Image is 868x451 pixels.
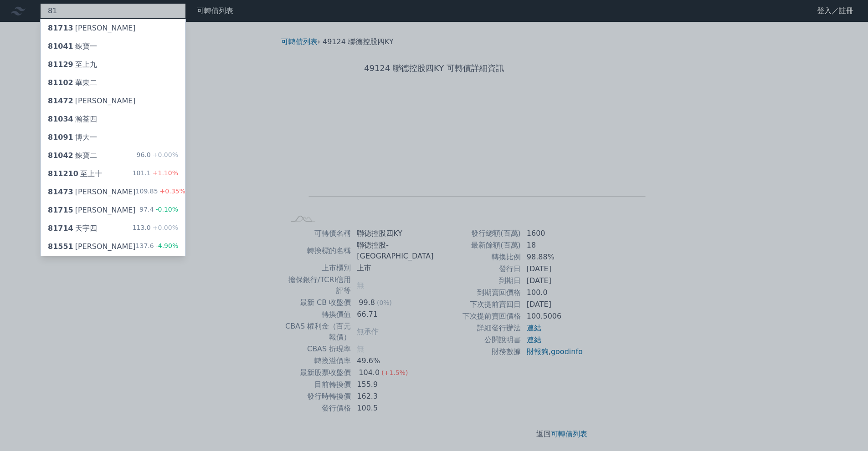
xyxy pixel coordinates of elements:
div: 137.6 [136,241,179,252]
div: 錸寶一 [48,41,97,52]
span: 81091 [48,133,73,142]
span: 81551 [48,242,73,251]
div: 101.1 [133,168,178,179]
div: 109.85 [136,187,185,198]
a: 81472[PERSON_NAME] [41,92,185,110]
a: 81041錸寶一 [41,37,185,56]
div: 博大一 [48,132,97,143]
span: 81042 [48,151,73,160]
span: 81714 [48,224,73,233]
div: [PERSON_NAME] [48,23,136,34]
div: 瀚荃四 [48,114,97,125]
div: 至上十 [48,168,102,179]
div: 至上九 [48,59,97,70]
a: 811210至上十 101.1+1.10% [41,165,185,183]
a: 81091博大一 [41,128,185,147]
span: -0.10% [154,206,178,213]
div: 天宇四 [48,223,97,234]
span: 81041 [48,42,73,51]
span: 81034 [48,115,73,123]
a: 81129至上九 [41,56,185,74]
a: 81473[PERSON_NAME] 109.85+0.35% [41,183,185,201]
div: [PERSON_NAME] [48,96,136,106]
div: 97.4 [139,205,178,216]
span: 81102 [48,78,73,87]
div: [PERSON_NAME] [48,187,136,198]
div: [PERSON_NAME] [48,205,136,216]
a: 81034瀚荃四 [41,110,185,128]
a: 81551[PERSON_NAME] 137.6-4.90% [41,238,185,256]
span: 81472 [48,96,73,105]
span: +0.00% [151,151,178,158]
div: 96.0 [137,150,178,161]
span: +0.00% [151,224,178,231]
div: 113.0 [133,223,178,234]
span: 81715 [48,206,73,214]
div: 錸寶二 [48,150,97,161]
span: -4.90% [154,242,179,249]
a: 81042錸寶二 96.0+0.00% [41,147,185,165]
a: 81102華東二 [41,74,185,92]
a: 81713[PERSON_NAME] [41,19,185,37]
div: 華東二 [48,77,97,88]
a: 81715[PERSON_NAME] 97.4-0.10% [41,201,185,219]
span: 81129 [48,60,73,69]
iframe: Chat Widget [822,407,868,451]
span: 81473 [48,187,73,196]
span: 811210 [48,169,78,178]
div: [PERSON_NAME] [48,241,136,252]
span: +1.10% [151,169,178,177]
span: +0.35% [158,187,185,195]
a: 81714天宇四 113.0+0.00% [41,219,185,238]
span: 81713 [48,24,73,32]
